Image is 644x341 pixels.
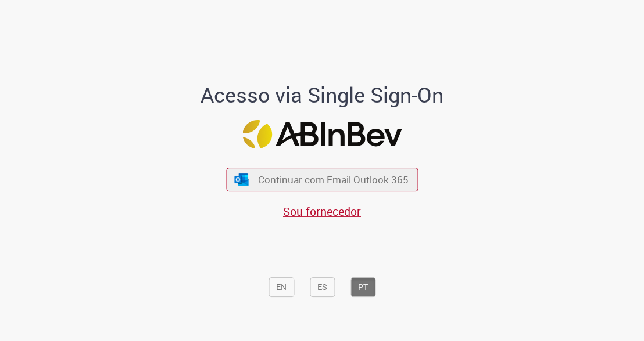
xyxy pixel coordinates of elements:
[269,278,294,298] button: EN
[190,84,455,107] h1: Acesso via Single Sign-On
[350,278,375,298] button: PT
[242,120,402,148] img: Logo ABInBev
[234,173,250,186] img: ícone Azure/Microsoft 360
[283,204,361,219] a: Sou fornecedor
[310,278,335,298] button: ES
[258,173,409,186] span: Continuar com Email Outlook 365
[226,168,418,191] button: ícone Azure/Microsoft 360 Continuar com Email Outlook 365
